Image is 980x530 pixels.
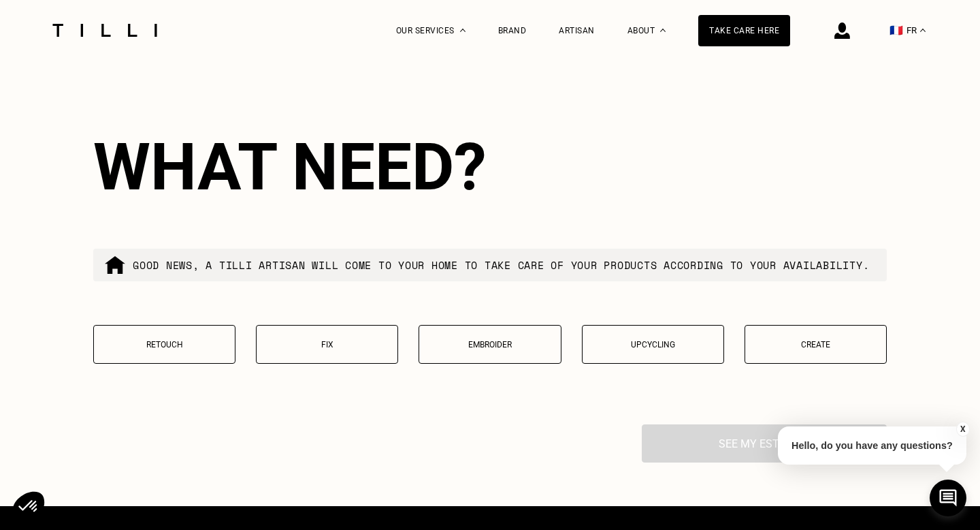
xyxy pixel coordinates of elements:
button: Fix [256,325,398,364]
a: Artisan [559,26,595,35]
img: connection icon [834,22,850,39]
font: Create [801,340,830,349]
font: About [627,26,655,35]
font: Embroider [468,340,512,349]
img: Drop-down menu [460,29,465,32]
img: About drop-down menu [660,29,666,32]
img: parcel order [104,254,126,276]
font: Fix [321,340,333,349]
font: Take care here [709,26,779,35]
font: FR [906,25,917,35]
button: X [956,422,970,437]
font: Hello, do you have any questions? [791,440,953,451]
font: 🇫🇷 [889,24,903,37]
font: X [960,424,966,434]
font: What need? [93,129,487,205]
a: Take care here [698,15,790,46]
button: Upcycling [582,325,724,364]
img: Tilli Dressmaking Service Logo [48,24,162,37]
font: Upcycling [631,340,675,349]
img: drop-down menu [920,29,926,32]
a: Brand [498,26,527,35]
font: Retouch [146,340,183,349]
button: Create [745,325,887,364]
button: Embroider [419,325,561,364]
button: Retouch [93,325,235,364]
font: Good news, a tilli artisan will come to your home to take care of your products according to your... [133,258,869,272]
font: Our services [396,26,455,35]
